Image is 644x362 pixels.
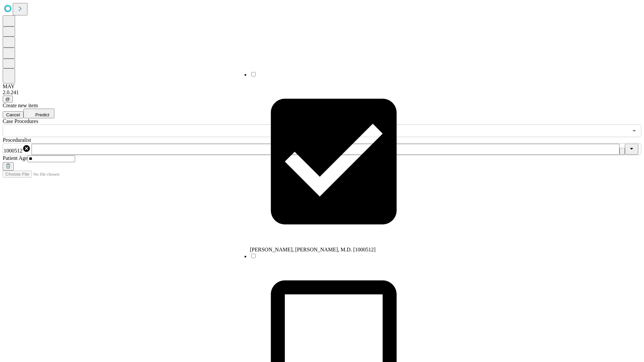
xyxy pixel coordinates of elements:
[3,118,38,124] span: Scheduled Procedure
[3,155,28,161] span: Patient Age
[6,112,20,117] span: Cancel
[35,112,49,117] span: Predict
[3,96,13,103] button: @
[5,97,10,102] span: @
[3,111,23,118] button: Cancel
[620,148,625,155] button: Clear
[4,148,22,154] span: 1000512
[630,126,639,135] button: Open
[3,83,641,89] div: MAY
[3,137,31,143] span: Proceduralist
[3,103,38,108] span: Create new item
[250,247,376,252] span: [PERSON_NAME], [PERSON_NAME], M.D. [1000512]
[625,144,638,155] button: Close
[4,144,31,154] div: 1000512
[3,89,641,96] div: 2.0.241
[23,109,54,118] button: Predict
